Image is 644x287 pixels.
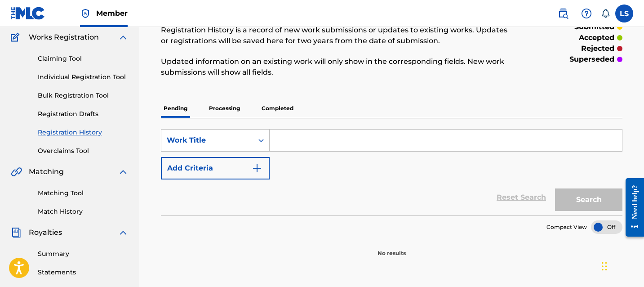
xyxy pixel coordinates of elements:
[38,54,129,63] a: Claiming Tool
[118,32,129,43] img: expand
[38,72,129,82] a: Individual Registration Tool
[38,146,129,156] a: Overclaims Tool
[569,54,614,65] p: superseded
[619,171,644,244] iframe: Resource Center
[602,253,607,280] div: Drag
[581,8,592,19] img: help
[29,227,62,238] span: Royalties
[546,223,587,231] span: Compact View
[118,166,129,177] img: expand
[29,166,64,177] span: Matching
[38,249,129,259] a: Summary
[161,129,622,215] form: Search Form
[554,4,572,22] a: Public Search
[80,8,91,19] img: Top Rightsholder
[574,22,614,32] p: submitted
[161,25,516,46] p: Registration History is a record of new work submissions or updates to existing works. Updates or...
[615,4,633,22] div: User Menu
[558,8,568,19] img: search
[11,166,22,177] img: Matching
[378,238,406,257] p: No results
[38,207,129,216] a: Match History
[96,8,128,18] span: Member
[38,188,129,198] a: Matching Tool
[252,163,262,174] img: 9d2ae6d4665cec9f34b9.svg
[161,99,190,118] p: Pending
[577,4,595,22] div: Help
[38,128,129,137] a: Registration History
[161,56,516,78] p: Updated information on an existing work will only show in the corresponding fields. New work subm...
[38,91,129,100] a: Bulk Registration Tool
[29,32,99,43] span: Works Registration
[599,244,644,287] iframe: Chat Widget
[259,99,296,118] p: Completed
[38,268,129,277] a: Statements
[38,109,129,119] a: Registration Drafts
[118,227,129,238] img: expand
[601,9,610,18] div: Notifications
[11,32,22,43] img: Works Registration
[11,227,22,238] img: Royalties
[167,135,248,146] div: Work Title
[206,99,243,118] p: Processing
[161,157,270,179] button: Add Criteria
[579,32,614,43] p: accepted
[581,43,614,54] p: rejected
[11,7,45,20] img: MLC Logo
